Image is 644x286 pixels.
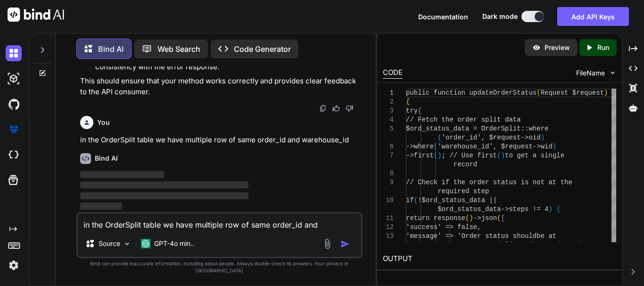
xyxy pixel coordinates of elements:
[497,152,501,159] span: (
[501,214,505,222] span: [
[377,248,622,270] h2: OUTPUT
[6,71,22,87] img: darkAi-studio
[80,181,248,188] span: ‌
[438,134,441,141] span: (
[6,45,22,61] img: darkChat
[465,214,469,222] span: (
[383,178,394,187] div: 9
[505,152,564,159] span: to get a single
[406,196,414,204] span: if
[340,239,350,249] img: icon
[383,169,394,178] div: 8
[406,143,434,150] span: ->where
[545,43,570,52] p: Preview
[537,232,556,240] span: be at
[80,76,361,97] p: This should ensure that your method works correctly and provides clear feedback to the API consumer.
[482,12,518,21] span: Dark mode
[597,43,609,52] p: Run
[406,125,548,132] span: $ord_status_data = OrderSplit::where
[434,152,438,159] span: (
[383,196,394,205] div: 10
[541,134,545,141] span: )
[553,143,556,150] span: )
[469,241,493,249] span: step 4
[383,142,394,151] div: 6
[123,240,131,248] img: Pick Models
[414,196,418,204] span: (
[418,107,421,114] span: {
[497,214,501,222] span: (
[442,152,497,159] span: ; // Use first
[406,214,465,222] span: return response
[406,223,481,231] span: 'success' => false,
[537,89,540,97] span: (
[322,238,333,249] img: attachment
[157,43,200,55] p: Web Search
[346,105,353,112] img: dislike
[406,98,410,106] span: {
[80,203,122,210] span: ‌
[454,161,477,168] span: record
[383,98,394,106] div: 2
[576,68,605,78] span: FileName
[406,179,572,186] span: // Check if the order status is not at the
[383,89,394,98] div: 1
[332,105,340,112] img: like
[557,7,629,26] button: Add API Keys
[541,89,604,97] span: Request $request
[319,105,327,112] img: copy
[406,107,418,114] span: try
[99,239,120,248] p: Source
[442,134,541,141] span: 'order_id', $request->oid
[609,69,617,77] img: chevron down
[438,205,548,213] span: $ord_status_data->steps != 4
[406,116,521,123] span: // Fetch the order split data
[95,154,118,163] h6: Bind AI
[501,152,505,159] span: )
[383,232,394,241] div: 13
[548,205,552,213] span: )
[6,122,22,138] img: premium
[406,232,537,240] span: 'message' => 'Order status should
[383,214,394,223] div: 11
[604,89,608,97] span: )
[383,124,394,133] div: 5
[234,43,291,55] p: Code Generator
[383,223,394,232] div: 12
[97,118,110,127] h6: You
[383,115,394,124] div: 4
[80,135,361,146] p: in the OrderSplit table we have multiple row of same order_id and warehouse_id
[556,205,560,213] span: {
[141,239,150,248] img: GPT-4o mini
[80,171,165,178] span: ‌
[154,239,194,248] p: GPT-4o min..
[383,106,394,115] div: 3
[406,89,537,97] span: public function updateOrderStatus
[493,241,497,249] span: (
[383,151,394,160] div: 7
[418,196,497,204] span: !$ord_status_data ||
[532,43,541,52] img: preview
[418,12,468,22] button: Documentation
[6,147,22,163] img: cloudideIcon
[6,96,22,112] img: githubDark
[98,43,124,55] p: Bind AI
[473,214,497,222] span: ->json
[438,188,489,195] span: required step
[438,152,441,159] span: )
[533,241,537,249] span: )
[8,8,64,22] img: Bind AI
[418,13,468,21] span: Documentation
[406,152,434,159] span: ->first
[438,143,553,150] span: 'warehouse_id', $request->wid
[497,241,533,249] span: delivered
[434,143,438,150] span: (
[76,260,363,274] p: Bind can provide inaccurate information, including about people. Always double-check its answers....
[537,241,619,249] span: to update the status.
[6,257,22,273] img: settings
[469,214,473,222] span: )
[80,192,248,199] span: ‌
[383,67,403,79] div: CODE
